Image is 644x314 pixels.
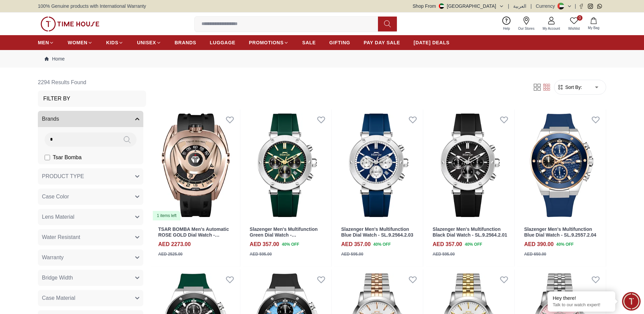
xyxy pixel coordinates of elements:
a: 0Wishlist [564,15,584,32]
div: 1 items left [153,211,181,220]
img: TSAR BOMBA Men's Automatic ROSE GOLD Dial Watch - TB8213ASET-07 [151,110,240,221]
span: PROMOTIONS [249,39,284,46]
span: 0 [577,15,582,21]
h3: Filter By [43,95,70,103]
span: 100% Genuine products with International Warranty [38,3,146,9]
span: Water Resistant [42,233,80,241]
h4: AED 357.00 [250,240,279,248]
span: Tsar Bomba [53,153,81,162]
h4: AED 357.00 [433,240,462,248]
a: BRANDS [175,37,196,49]
button: Brands [38,111,143,127]
span: Brands [42,115,59,123]
span: Bridge Width [42,274,73,282]
a: Slazenger Men's Multifunction Blue Dial Watch - SL.9.2557.2.04 [524,226,596,238]
span: Case Material [42,294,75,302]
button: Lens Material [38,209,143,225]
span: UNISEX [137,39,156,46]
span: LUGGAGE [210,39,236,46]
button: العربية [513,3,526,9]
a: PAY DAY SALE [364,37,400,49]
a: Our Stores [514,15,539,32]
div: AED 650.00 [524,251,546,257]
a: Instagram [588,4,593,9]
a: Slazenger Men's Multifunction Black Dial Watch - SL.9.2564.2.01 [433,226,507,238]
a: PROMOTIONS [249,37,289,49]
input: Tsar Bomba [45,155,50,160]
h4: AED 390.00 [524,240,553,248]
a: [DATE] DEALS [414,37,450,49]
a: Home [45,55,65,62]
span: | [508,3,509,9]
button: Bridge Width [38,270,143,286]
button: Warranty [38,249,143,266]
a: UNISEX [137,37,161,49]
a: KIDS [106,37,123,49]
div: AED 2525.00 [158,251,183,257]
nav: Breadcrumb [38,50,606,68]
span: BRANDS [175,39,196,46]
button: PRODUCT TYPE [38,168,143,185]
span: Help [500,26,513,31]
img: United Arab Emirates [439,3,444,9]
span: | [575,3,576,9]
span: GIFTING [329,39,350,46]
img: Slazenger Men's Multifunction Blue Dial Watch - SL.9.2557.2.04 [517,110,606,221]
img: Slazenger Men's Multifunction Green Dial Watch - SL.9.2564.2.05 [243,110,332,221]
a: GIFTING [329,37,350,49]
h6: 2294 Results Found [38,74,146,91]
div: Chat Widget [622,292,641,311]
span: Case Color [42,193,69,201]
button: Sort By: [557,84,582,91]
span: My Account [540,26,563,31]
div: Currency [536,3,558,9]
span: [DATE] DEALS [414,39,450,46]
span: KIDS [106,39,118,46]
span: Our Stores [516,26,537,31]
a: Whatsapp [597,4,602,9]
a: TSAR BOMBA Men's Automatic ROSE GOLD Dial Watch - TB8213ASET-071 items left [151,110,240,221]
h4: AED 357.00 [341,240,371,248]
img: Slazenger Men's Multifunction Black Dial Watch - SL.9.2564.2.01 [426,110,515,221]
h4: AED 2273.00 [158,240,191,248]
span: | [530,3,532,9]
button: Case Color [38,189,143,205]
button: Shop From[GEOGRAPHIC_DATA] [413,3,504,9]
a: Help [499,15,514,32]
span: PRODUCT TYPE [42,172,84,180]
span: Sort By: [564,84,582,91]
a: Facebook [579,4,584,9]
span: 40 % OFF [282,241,299,247]
a: MEN [38,37,54,49]
a: LUGGAGE [210,37,236,49]
a: TSAR BOMBA Men's Automatic ROSE GOLD Dial Watch - TB8213ASET-07 [158,226,229,243]
a: WOMEN [68,37,93,49]
span: WOMEN [68,39,88,46]
div: AED 595.00 [433,251,455,257]
span: Warranty [42,253,64,262]
span: SALE [302,39,316,46]
div: Hey there! [553,295,610,301]
button: My Bag [584,16,603,32]
span: MEN [38,39,49,46]
a: Slazenger Men's Multifunction Blue Dial Watch - SL.9.2564.2.03 [341,226,413,238]
p: Talk to our watch expert! [553,302,610,308]
span: 40 % OFF [556,241,574,247]
img: Slazenger Men's Multifunction Blue Dial Watch - SL.9.2564.2.03 [334,110,423,221]
span: PAY DAY SALE [364,39,400,46]
img: ... [41,17,99,31]
span: 40 % OFF [373,241,390,247]
span: Lens Material [42,213,74,221]
button: Case Material [38,290,143,306]
button: Water Resistant [38,229,143,245]
a: SALE [302,37,316,49]
span: My Bag [585,25,602,30]
span: Wishlist [566,26,582,31]
div: AED 595.00 [341,251,363,257]
a: Slazenger Men's Multifunction Green Dial Watch - SL.9.2564.2.05 [250,226,318,243]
